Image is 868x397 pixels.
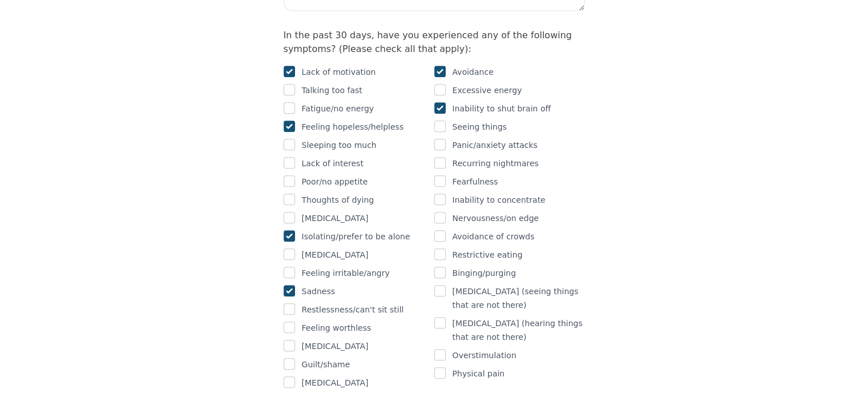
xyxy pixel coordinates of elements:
[453,193,546,207] p: Inability to concentrate
[302,248,369,262] p: [MEDICAL_DATA]
[453,266,516,280] p: Binging/purging
[302,211,369,225] p: [MEDICAL_DATA]
[453,120,507,134] p: Seeing things
[453,367,505,380] p: Physical pain
[302,120,404,134] p: Feeling hopeless/helpless
[302,102,374,115] p: Fatigue/no energy
[302,339,369,353] p: [MEDICAL_DATA]
[302,157,364,170] p: Lack of interest
[453,83,522,97] p: Excessive energy
[302,376,369,390] p: [MEDICAL_DATA]
[453,175,498,189] p: Fearfulness
[453,138,538,152] p: Panic/anxiety attacks
[302,303,404,316] p: Restlessness/can't sit still
[453,230,535,243] p: Avoidance of crowds
[453,157,539,170] p: Recurring nightmares
[453,348,516,362] p: Overstimulation
[284,30,572,54] label: In the past 30 days, have you experienced any of the following symptoms? (Please check all that a...
[302,230,410,243] p: Isolating/prefer to be alone
[302,321,372,335] p: Feeling worthless
[302,138,377,152] p: Sleeping too much
[453,211,539,225] p: Nervousness/on edge
[453,248,523,262] p: Restrictive eating
[302,175,368,189] p: Poor/no appetite
[453,284,585,312] p: [MEDICAL_DATA] (seeing things that are not there)
[453,65,494,79] p: Avoidance
[302,358,350,371] p: Guilt/shame
[302,266,390,280] p: Feeling irritable/angry
[302,284,335,298] p: Sadness
[453,316,585,344] p: [MEDICAL_DATA] (hearing things that are not there)
[302,65,376,79] p: Lack of motivation
[302,193,374,207] p: Thoughts of dying
[302,83,362,97] p: Talking too fast
[453,102,551,115] p: Inability to shut brain off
